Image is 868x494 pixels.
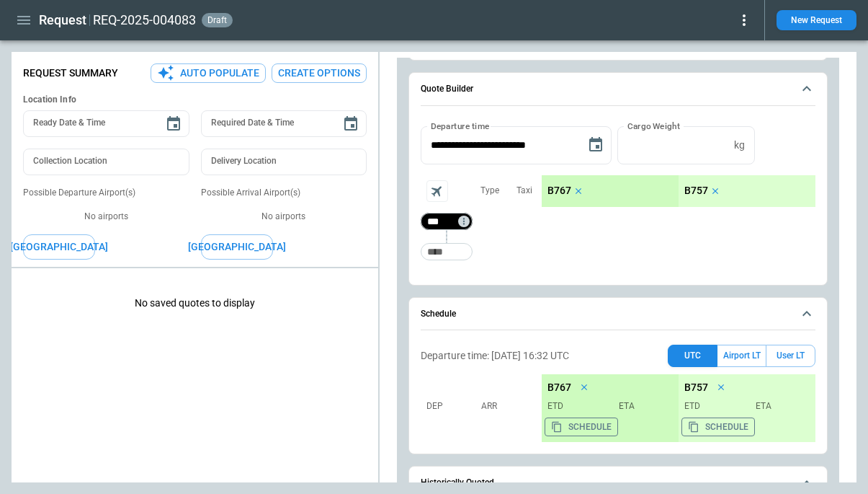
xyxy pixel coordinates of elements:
[426,400,477,413] p: Dep
[480,185,499,197] p: Type
[613,400,673,413] p: ETA
[421,478,494,488] h6: Historically Quoted
[542,374,815,442] div: scrollable content
[421,213,473,230] div: Too short
[542,175,815,207] div: scrollable content
[516,185,532,197] p: Taxi
[421,73,815,106] button: Quote Builder
[421,350,569,362] p: Departure time: [DATE] 16:32 UTC
[23,67,118,79] p: Request Summary
[421,84,473,94] h6: Quote Builder
[681,418,755,436] button: Copy the aircraft schedule to your clipboard
[734,139,745,151] p: kg
[421,309,456,319] h6: Schedule
[547,400,607,413] p: ETD
[23,234,95,260] button: [GEOGRAPHIC_DATA]
[336,110,365,138] button: Choose date
[547,381,571,394] p: B767
[23,187,189,199] p: Possible Departure Airport(s)
[426,180,448,202] span: Aircraft selection
[159,110,188,138] button: Choose date
[201,211,367,223] p: No airports
[23,211,189,223] p: No airports
[12,274,378,332] p: No saved quotes to display
[93,12,196,29] h2: REQ-2025-004083
[201,234,273,260] button: [GEOGRAPHIC_DATA]
[684,400,744,413] p: ETD
[481,400,532,413] p: Arr
[750,400,810,413] p: ETA
[777,10,856,30] button: New Request
[151,63,266,83] button: Auto Populate
[201,187,367,199] p: Possible Arrival Airport(s)
[581,131,610,159] button: Choose date, selected date is Oct 10, 2025
[547,185,571,197] p: B767
[421,243,473,260] div: Too short
[684,185,708,197] p: B757
[545,418,618,436] button: Copy the aircraft schedule to your clipboard
[205,15,230,25] span: draft
[421,126,815,268] div: Quote Builder
[717,345,766,367] button: Airport LT
[421,339,815,448] div: Schedule
[23,94,367,105] h6: Location Info
[421,298,815,331] button: Schedule
[39,12,86,29] h1: Request
[668,345,717,367] button: UTC
[272,63,367,83] button: Create Options
[627,120,680,132] label: Cargo Weight
[766,345,815,367] button: User LT
[684,381,708,394] p: B757
[431,120,490,132] label: Departure time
